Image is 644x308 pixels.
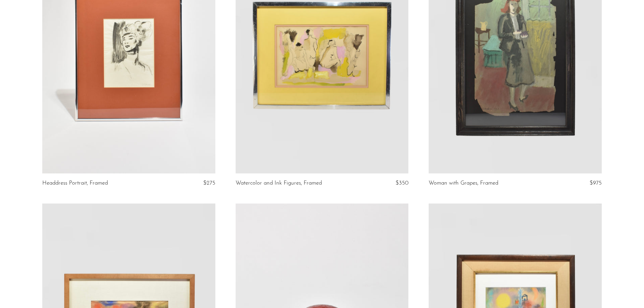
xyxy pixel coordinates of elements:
[236,180,322,186] a: Watercolor and Ink Figures, Framed
[429,180,498,186] a: Woman with Grapes, Framed
[590,180,602,186] span: $975
[203,180,215,186] span: $275
[42,180,108,186] a: Headdress Portrait, Framed
[396,180,408,186] span: $350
